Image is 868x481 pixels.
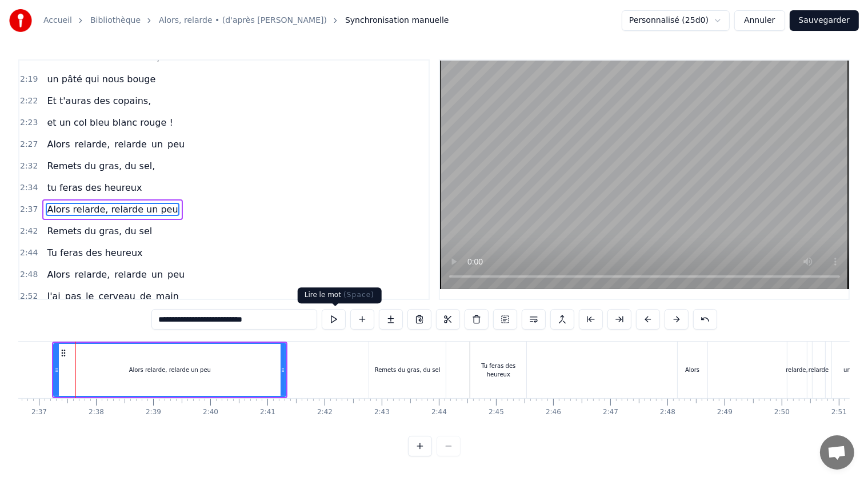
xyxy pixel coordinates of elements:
[90,15,141,26] a: Bibliothèque
[203,408,218,417] div: 2:40
[820,435,854,470] a: Ouvrir le chat
[46,138,71,151] span: Alors
[603,408,618,417] div: 2:47
[20,226,38,237] span: 2:42
[74,138,111,151] span: relarde,
[20,139,38,150] span: 2:27
[46,159,156,173] span: Remets du gras, du sel,
[843,366,851,374] div: un
[46,73,157,86] span: un pâté qui nous bouge
[20,291,38,302] span: 2:52
[20,74,38,85] span: 2:19
[546,408,561,417] div: 2:46
[345,15,449,26] span: Synchronisation manuelle
[20,204,38,215] span: 2:37
[46,203,179,216] span: Alors relarde, relarde un peu
[786,366,808,374] div: relarde,
[46,116,174,129] span: et un col bleu blanc rouge !
[64,290,82,303] span: pas
[43,15,449,26] nav: breadcrumb
[150,138,164,151] span: un
[734,10,785,31] button: Annuler
[159,15,327,26] a: Alors, relarde • (d'après [PERSON_NAME])
[489,408,504,417] div: 2:45
[139,290,153,303] span: de
[46,94,152,107] span: Et t'auras des copains,
[774,408,790,417] div: 2:50
[155,290,180,303] span: main
[74,268,111,281] span: relarde,
[166,138,186,151] span: peu
[113,268,148,281] span: relarde
[831,408,847,417] div: 2:51
[298,287,382,303] div: Lire le mot
[129,366,211,374] div: Alors relarde, relarde un peu
[85,290,95,303] span: le
[20,182,38,194] span: 2:34
[97,290,136,303] span: cerveau
[43,15,72,26] a: Accueil
[31,408,47,417] div: 2:37
[150,268,164,281] span: un
[89,408,104,417] div: 2:38
[260,408,275,417] div: 2:41
[20,95,38,107] span: 2:22
[20,117,38,129] span: 2:23
[146,408,161,417] div: 2:39
[375,366,441,374] div: Remets du gras, du sel
[343,291,374,299] span: ( Space )
[660,408,675,417] div: 2:48
[317,408,333,417] div: 2:42
[46,268,71,281] span: Alors
[46,181,143,194] span: tu feras des heureux
[431,408,447,417] div: 2:44
[20,161,38,172] span: 2:32
[470,362,526,379] div: Tu feras des heureux
[374,408,390,417] div: 2:43
[20,247,38,259] span: 2:44
[809,366,829,374] div: relarde
[9,9,32,32] img: youka
[685,366,699,374] div: Alors
[20,269,38,280] span: 2:48
[717,408,733,417] div: 2:49
[790,10,859,31] button: Sauvegarder
[113,138,148,151] span: relarde
[46,225,153,238] span: Remets du gras, du sel
[166,268,186,281] span: peu
[46,290,61,303] span: J'ai
[46,246,143,259] span: Tu feras des heureux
